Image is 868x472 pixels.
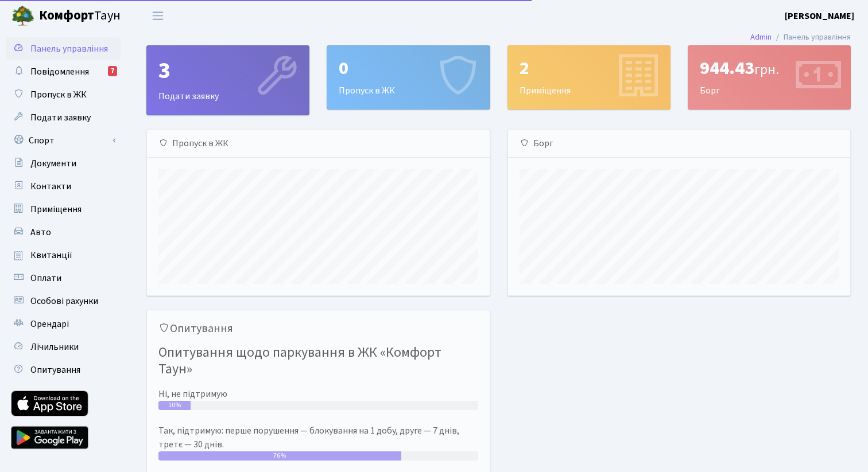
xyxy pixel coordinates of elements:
[339,57,478,79] div: 0
[30,364,80,376] span: Опитування
[30,249,72,262] span: Квитанції
[508,130,851,158] div: Борг
[30,65,89,78] span: Повідомлення
[30,341,79,353] span: Лічильники
[754,60,779,80] span: грн.
[688,46,850,109] div: Борг
[30,157,76,170] span: Документи
[30,272,61,284] span: Оплати
[30,111,91,124] span: Подати заявку
[785,9,854,23] a: [PERSON_NAME]
[6,60,121,83] a: Повідомлення7
[158,340,478,383] h4: Опитування щодо паркування в ЖК «Комфорт Таун»
[733,25,868,49] nav: breadcrumb
[6,221,121,244] a: Авто
[327,45,490,110] a: 0Пропуск в ЖК
[30,42,108,55] span: Панель управління
[327,46,489,109] div: Пропуск в ЖК
[158,322,478,336] h5: Опитування
[158,451,401,461] div: 76%
[508,46,670,109] div: Приміщення
[6,198,121,221] a: Приміщення
[6,106,121,129] a: Подати заявку
[146,45,309,115] a: 3Подати заявку
[30,88,87,101] span: Пропуск в ЖК
[6,37,121,60] a: Панель управління
[6,175,121,198] a: Контакти
[108,66,117,76] div: 7
[6,129,121,152] a: Спорт
[147,130,490,158] div: Пропуск в ЖК
[30,226,51,239] span: Авто
[750,31,772,43] a: Admin
[6,358,121,381] a: Опитування
[30,203,82,216] span: Приміщення
[785,10,854,22] b: [PERSON_NAME]
[6,336,121,358] a: Лічильники
[144,6,172,25] button: Переключити навігацію
[520,57,658,79] div: 2
[507,45,671,110] a: 2Приміщення
[700,57,839,79] div: 944.43
[39,6,121,26] span: Таун
[158,424,478,451] div: Так, підтримую: перше порушення — блокування на 1 добу, друге — 7 днів, третє — 30 днів.
[39,6,94,25] b: Комфорт
[6,313,121,336] a: Орендарі
[30,318,69,330] span: Орендарі
[147,46,309,115] div: Подати заявку
[6,267,121,290] a: Оплати
[158,387,478,401] div: Ні, не підтримую
[11,5,34,28] img: logo.png
[30,295,98,307] span: Особові рахунки
[6,152,121,175] a: Документи
[6,83,121,106] a: Пропуск в ЖК
[158,57,297,85] div: 3
[6,244,121,267] a: Квитанції
[158,401,191,410] div: 10%
[772,31,851,44] li: Панель управління
[30,180,71,193] span: Контакти
[6,290,121,313] a: Особові рахунки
